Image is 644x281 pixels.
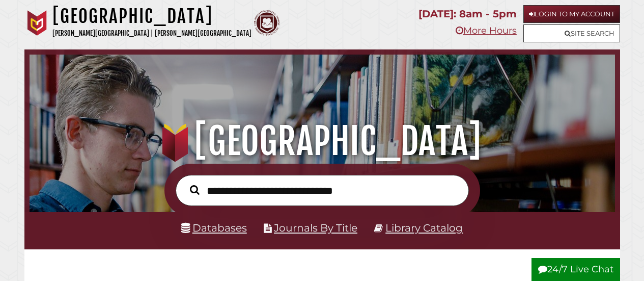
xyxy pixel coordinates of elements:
[418,5,517,23] p: [DATE]: 8am - 5pm
[254,10,279,36] img: Calvin Theological Seminary
[456,25,517,36] a: More Hours
[190,185,200,195] i: Search
[523,5,620,23] a: Login to My Account
[52,28,251,39] p: [PERSON_NAME][GEOGRAPHIC_DATA] | [PERSON_NAME][GEOGRAPHIC_DATA]
[274,221,357,234] a: Journals By Title
[385,221,463,234] a: Library Catalog
[185,183,205,197] button: Search
[523,24,620,42] a: Site Search
[181,221,247,234] a: Databases
[52,5,251,28] h1: [GEOGRAPHIC_DATA]
[39,119,605,164] h1: [GEOGRAPHIC_DATA]
[24,10,50,36] img: Calvin University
